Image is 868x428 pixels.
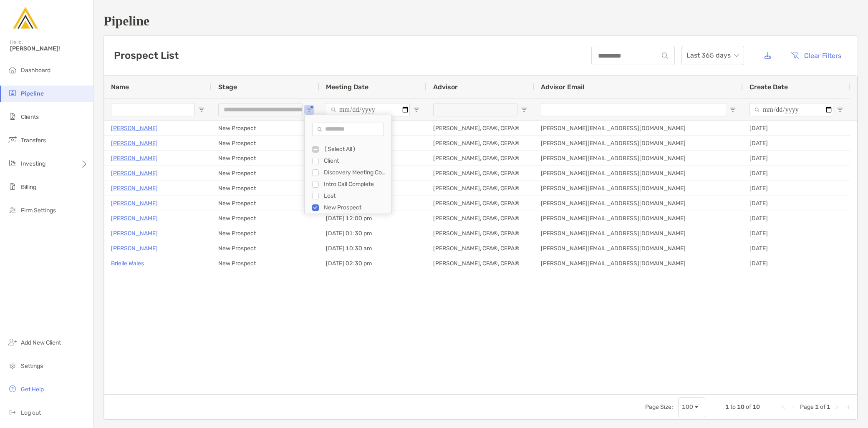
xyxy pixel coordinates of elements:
[737,403,744,410] span: 10
[324,192,386,199] div: Lost
[815,403,819,410] span: 1
[426,151,534,166] div: [PERSON_NAME], CFA®, CEPA®
[8,360,18,370] img: settings icon
[212,151,319,166] div: New Prospect
[743,226,850,241] div: [DATE]
[662,53,668,59] img: input icon
[743,136,850,151] div: [DATE]
[534,136,743,151] div: [PERSON_NAME][EMAIL_ADDRESS][DOMAIN_NAME]
[111,258,144,269] a: Brielle Wales
[8,205,18,215] img: firm-settings icon
[103,13,858,29] h1: Pipeline
[111,183,158,194] a: [PERSON_NAME]
[8,88,18,98] img: pipeline icon
[326,103,410,116] input: Meeting Date Filter Input
[541,83,584,91] span: Advisor Email
[212,211,319,226] div: New Prospect
[21,184,36,191] span: Billing
[10,45,88,52] span: [PERSON_NAME]!
[844,404,850,410] div: Last Page
[752,403,760,410] span: 10
[749,83,788,91] span: Create Date
[743,181,850,196] div: [DATE]
[534,181,743,196] div: [PERSON_NAME][EMAIL_ADDRESS][DOMAIN_NAME]
[426,121,534,136] div: [PERSON_NAME], CFA®, CEPA®
[743,166,850,181] div: [DATE]
[111,103,195,116] input: Name Filter Input
[111,243,158,254] a: [PERSON_NAME]
[21,113,39,121] span: Clients
[324,169,386,176] div: Discovery Meeting Complete
[686,46,739,65] span: Last 365 days
[8,158,18,168] img: investing icon
[426,256,534,271] div: [PERSON_NAME], CFA®, CEPA®
[212,196,319,211] div: New Prospect
[837,106,843,113] button: Open Filter Menu
[319,241,426,256] div: [DATE] 10:30 am
[8,181,18,191] img: billing icon
[426,226,534,241] div: [PERSON_NAME], CFA®, CEPA®
[8,135,18,145] img: transfers icon
[111,198,158,209] a: [PERSON_NAME]
[111,168,158,179] a: [PERSON_NAME]
[743,256,850,271] div: [DATE]
[305,144,391,225] div: Filter List
[324,157,386,164] div: Client
[8,337,18,347] img: add_new_client icon
[306,106,313,113] button: Open Filter Menu
[324,146,386,153] div: (Select All)
[21,339,61,346] span: Add New Client
[426,166,534,181] div: [PERSON_NAME], CFA®, CEPA®
[212,181,319,196] div: New Prospect
[534,256,743,271] div: [PERSON_NAME][EMAIL_ADDRESS][DOMAIN_NAME]
[725,403,729,410] span: 1
[212,121,319,136] div: New Prospect
[780,404,787,410] div: First Page
[729,106,736,113] button: Open Filter Menu
[212,166,319,181] div: New Prospect
[743,241,850,256] div: [DATE]
[743,196,850,211] div: [DATE]
[304,115,392,214] div: Column Filter
[21,90,44,97] span: Pipeline
[521,106,527,113] button: Open Filter Menu
[21,160,45,167] span: Investing
[198,106,205,113] button: Open Filter Menu
[645,403,673,410] div: Page Size:
[21,363,43,370] span: Settings
[212,136,319,151] div: New Prospect
[534,151,743,166] div: [PERSON_NAME][EMAIL_ADDRESS][DOMAIN_NAME]
[111,228,158,239] a: [PERSON_NAME]
[324,181,386,188] div: Intro Call Complete
[212,241,319,256] div: New Prospect
[743,151,850,166] div: [DATE]
[746,403,751,410] span: of
[111,153,158,164] p: [PERSON_NAME]
[743,211,850,226] div: [DATE]
[827,403,830,410] span: 1
[114,50,179,61] h3: Prospect List
[111,213,158,224] a: [PERSON_NAME]
[433,83,458,91] span: Advisor
[10,3,40,33] img: Zoe Logo
[218,83,237,91] span: Stage
[426,136,534,151] div: [PERSON_NAME], CFA®, CEPA®
[326,83,368,91] span: Meeting Date
[312,123,384,136] input: Search filter values
[730,403,736,410] span: to
[21,409,41,416] span: Log out
[8,384,18,394] img: get-help icon
[534,226,743,241] div: [PERSON_NAME][EMAIL_ADDRESS][DOMAIN_NAME]
[21,386,44,393] span: Get Help
[678,397,705,417] div: Page Size
[534,196,743,211] div: [PERSON_NAME][EMAIL_ADDRESS][DOMAIN_NAME]
[8,407,18,417] img: logout icon
[324,204,386,211] div: New Prospect
[800,403,814,410] span: Page
[743,121,850,136] div: [DATE]
[319,256,426,271] div: [DATE] 02:30 pm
